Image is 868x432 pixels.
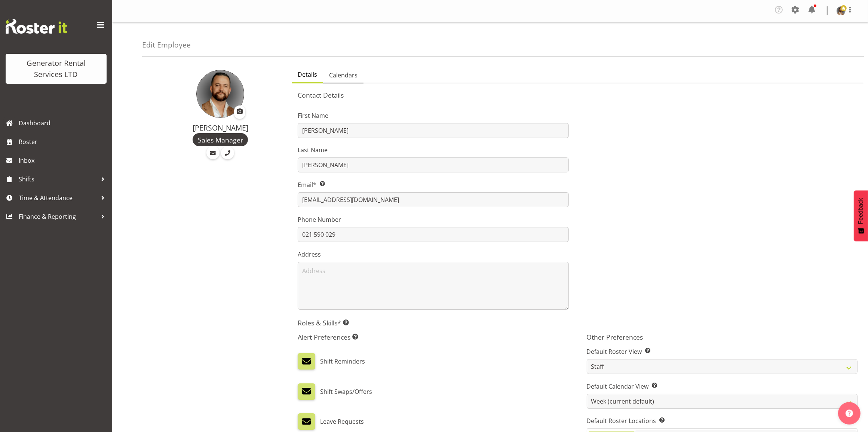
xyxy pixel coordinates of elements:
[298,192,568,207] input: Email Address
[837,6,846,15] img: sean-johnstone4fef95288b34d066b2c6be044394188f.png
[298,111,568,120] label: First Name
[298,227,568,242] input: Phone Number
[196,70,244,118] img: sean-johnstone4fef95288b34d066b2c6be044394188f.png
[298,157,568,172] input: Last Name
[320,383,372,400] label: Shift Swaps/Offers
[13,58,99,80] div: Generator Rental Services LTD
[158,124,283,132] h4: [PERSON_NAME]
[298,319,858,327] h5: Roles & Skills*
[221,146,234,159] a: Call Employee
[19,192,97,203] span: Time & Attendance
[6,19,67,34] img: Rosterit website logo
[298,70,317,79] span: Details
[858,198,864,224] span: Feedback
[19,136,108,147] span: Roster
[298,180,568,189] label: Email*
[320,413,364,430] label: Leave Requests
[587,382,858,391] label: Default Calendar View
[19,155,108,166] span: Inbox
[298,250,568,259] label: Address
[19,174,97,185] span: Shifts
[846,410,853,417] img: help-xxl-2.png
[206,146,220,159] a: Email Employee
[298,215,568,224] label: Phone Number
[587,347,858,356] label: Default Roster View
[329,71,358,80] span: Calendars
[19,117,108,129] span: Dashboard
[142,41,191,49] h4: Edit Employee
[298,333,568,341] h5: Alert Preferences
[587,416,858,425] label: Default Roster Locations
[587,333,858,341] h5: Other Preferences
[320,353,365,370] label: Shift Reminders
[298,123,568,138] input: First Name
[854,190,868,241] button: Feedback - Show survey
[298,91,858,99] h5: Contact Details
[198,135,243,145] span: Sales Manager
[19,211,97,222] span: Finance & Reporting
[298,145,568,154] label: Last Name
